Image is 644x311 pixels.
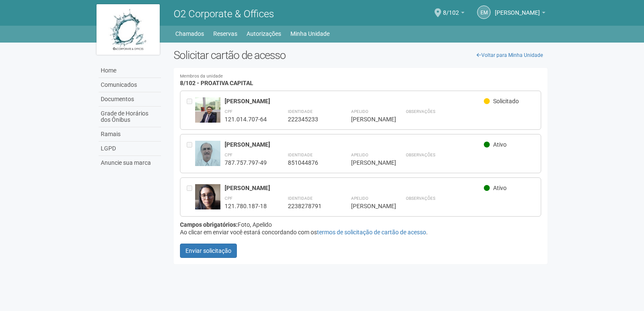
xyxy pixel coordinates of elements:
[225,184,484,192] div: [PERSON_NAME]
[288,159,330,166] div: 851044876
[195,97,220,134] img: user.jpg
[180,74,541,79] small: Membros da unidade
[406,153,435,157] strong: Observações
[493,185,507,191] span: Ativo
[406,196,435,201] strong: Observações
[317,229,426,236] a: termos de solicitação de cartão de acesso
[247,28,281,40] a: Autorizações
[225,153,233,157] strong: CPF
[351,153,368,157] strong: Apelido
[225,202,267,210] div: 121.780.187-18
[288,153,313,157] strong: Identidade
[174,49,547,62] h2: Solicitar cartão de acesso
[213,28,237,40] a: Reservas
[495,1,540,16] span: Ellen Medeiros
[443,11,464,17] a: 8/102
[180,221,541,228] div: Foto, Apelido
[225,141,484,148] div: [PERSON_NAME]
[290,28,330,40] a: Minha Unidade
[180,74,541,86] h4: 8/102 - PROATIVA CAPITAL
[493,98,519,105] span: Solicitado
[99,142,161,156] a: LGPD
[351,115,385,123] div: [PERSON_NAME]
[351,196,368,201] strong: Apelido
[493,141,507,148] span: Ativo
[99,156,161,170] a: Anuncie sua marca
[195,141,220,168] img: user.jpg
[180,221,238,228] strong: Campos obrigatórios:
[472,49,547,62] a: Voltar para Minha Unidade
[495,11,545,17] a: [PERSON_NAME]
[175,28,204,40] a: Chamados
[174,8,274,20] span: O2 Corporate & Offices
[288,109,313,114] strong: Identidade
[99,107,161,127] a: Grade de Horários dos Ônibus
[195,184,220,218] img: user.jpg
[97,4,160,55] img: logo.jpg
[99,127,161,142] a: Ramais
[225,115,267,123] div: 121.014.707-64
[225,196,233,201] strong: CPF
[351,159,385,166] div: [PERSON_NAME]
[443,1,459,16] span: 8/102
[180,228,541,236] div: Ao clicar em enviar você estará concordando com os .
[477,5,491,19] a: EM
[99,92,161,107] a: Documentos
[187,141,195,166] div: Entre em contato com a Aministração para solicitar o cancelamento ou 2a via
[351,202,385,210] div: [PERSON_NAME]
[99,64,161,78] a: Home
[406,109,435,114] strong: Observações
[225,97,484,105] div: [PERSON_NAME]
[288,202,330,210] div: 2238278791
[187,97,195,123] div: Entre em contato com a Aministração para solicitar o cancelamento ou 2a via
[288,196,313,201] strong: Identidade
[351,109,368,114] strong: Apelido
[180,244,237,258] button: Enviar solicitação
[288,115,330,123] div: 222345233
[99,78,161,92] a: Comunicados
[225,109,233,114] strong: CPF
[187,184,195,210] div: Entre em contato com a Aministração para solicitar o cancelamento ou 2a via
[225,159,267,166] div: 787.757.797-49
